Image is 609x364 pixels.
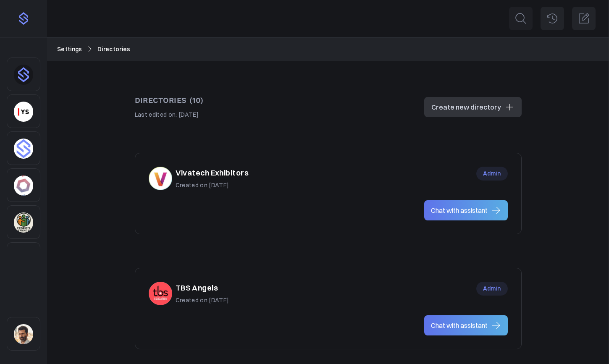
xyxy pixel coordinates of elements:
img: purple-logo-f4f985042447f6d3a21d9d2f6d8e0030207d587b440d52f708815e5968048218.png [17,12,30,25]
img: yorkseed.co [14,102,33,122]
h3: TBS Angels [176,282,218,294]
span: Create new directory [431,102,501,112]
a: TBS Angels Created on [DATE] Admin [149,282,508,305]
p: Created on [DATE] [176,296,229,305]
span: Chat with assistant [431,320,488,330]
img: 4hc3xb4og75h35779zhp6duy5ffo [14,175,33,196]
img: sqr4epb0z8e5jm577i6jxqftq3ng [14,324,33,344]
button: Chat with assistant [424,315,508,335]
img: 3pj2efuqyeig3cua8agrd6atck9r [14,212,33,233]
img: dhnou9yomun9587rl8johsq6w6vr [14,65,33,85]
a: Settings [57,45,82,54]
a: Directories [97,45,131,54]
a: Vivatech Exhibitors Created on [DATE] Admin [149,167,508,190]
p: Admin [476,167,508,180]
p: Created on [DATE] [176,181,249,190]
span: Chat with assistant [431,205,488,215]
nav: Breadcrumb [57,45,599,54]
h3: Vivatech Exhibitors [176,167,249,179]
button: Chat with assistant [424,200,508,220]
button: Create new directory [424,97,522,117]
img: tbs-education.fr [149,282,172,305]
img: 4sptar4mobdn0q43dsu7jy32kx6j [14,139,33,159]
h3: DIRECTORIES (10) [135,94,204,107]
img: vivatechnology.com [149,167,172,190]
p: Last edited on: [DATE] [135,110,204,119]
p: Admin [476,282,508,295]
